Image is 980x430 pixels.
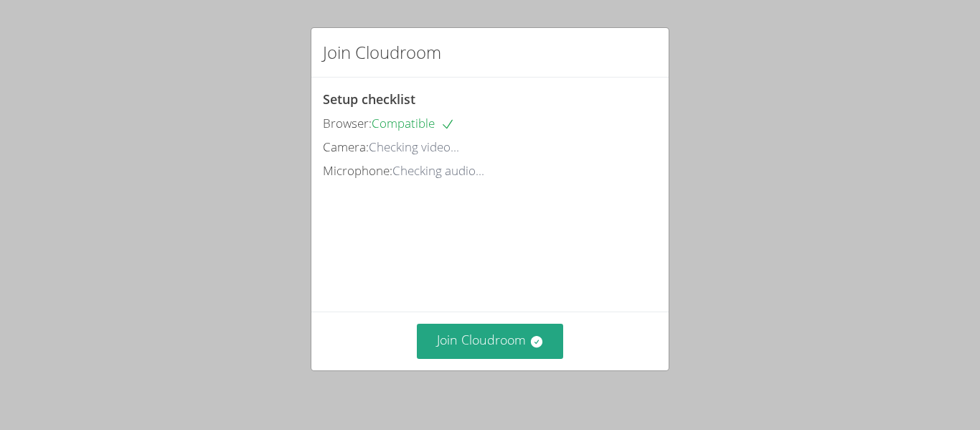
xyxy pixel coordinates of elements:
[323,39,441,65] h2: Join Cloudroom
[323,139,369,155] span: Camera:
[392,162,484,179] span: Checking audio...
[372,115,455,131] span: Compatible
[323,115,372,131] span: Browser:
[323,162,392,179] span: Microphone:
[417,324,564,359] button: Join Cloudroom
[369,139,459,155] span: Checking video...
[323,90,415,108] span: Setup checklist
